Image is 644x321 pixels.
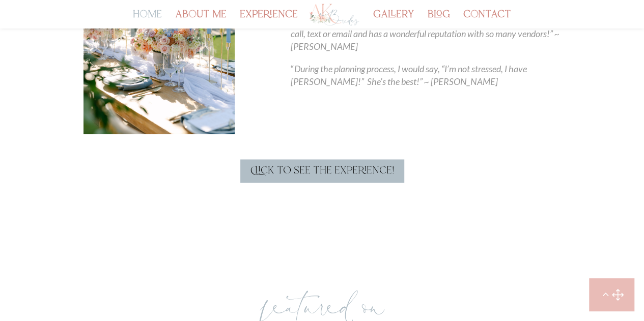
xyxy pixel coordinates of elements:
a: experience [240,11,297,28]
a: blog [428,11,450,28]
img: Los Angeles Wedding Planner - AK Brides [309,3,359,27]
a: home [133,11,162,28]
span: “ [291,63,527,87]
a: about me [175,11,227,28]
a: gallery [373,11,414,28]
em: During the planning process, I would say, “I’m not stressed, I have [PERSON_NAME]!” She’s the bes... [291,63,527,87]
a: Click to see the experience! [240,159,404,183]
a: contact [463,11,511,28]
